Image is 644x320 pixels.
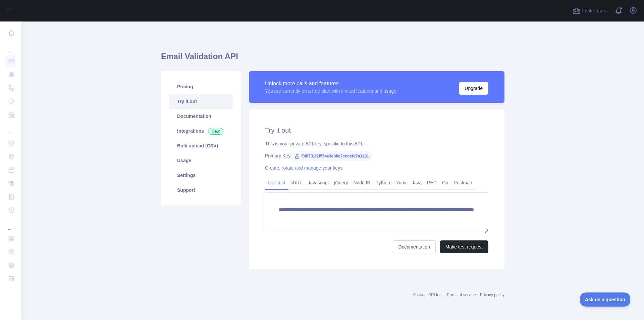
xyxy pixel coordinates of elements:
a: Bulk upload (CSV) [169,138,233,153]
div: You are currently on a free plan with limited features and usage [265,88,396,94]
a: Documentation [393,240,436,253]
span: New [208,128,223,135]
a: Live test [265,177,288,188]
a: Try it out [169,94,233,109]
a: PHP [424,177,439,188]
a: jQuery [331,177,351,188]
span: Invite users [582,7,608,15]
a: Support [169,183,233,197]
span: f08f731f2f554e3eb8e7ccdefd7a1a31 [292,151,372,161]
a: Postman [451,177,475,188]
button: Invite users [571,5,609,16]
a: Privacy policy [480,292,504,297]
button: Make test request [440,240,488,253]
div: This is your private API key, specific to this API. [265,140,488,147]
a: Documentation [169,109,233,124]
a: Javascript [305,177,331,188]
iframe: Toggle Customer Support [580,292,631,307]
div: ... [5,40,16,54]
a: Abstract API Inc. [413,292,443,297]
a: Usage [169,153,233,168]
a: Terms of service [446,292,476,297]
a: Java [409,177,425,188]
h1: Email Validation API [161,51,504,67]
a: Go [439,177,451,188]
div: Primary Key: [265,152,488,159]
a: Settings [169,168,233,183]
h2: Try it out [265,126,488,135]
div: ... [5,122,16,136]
a: NodeJS [351,177,373,188]
a: Python [373,177,393,188]
a: Create, rotate and manage your keys [265,165,342,171]
div: ... [5,218,16,231]
div: Unlock more calls and features [265,80,396,88]
a: Pricing [169,79,233,94]
a: Integrations New [169,124,233,138]
a: cURL [288,177,305,188]
button: Upgrade [459,82,488,95]
a: Ruby [393,177,409,188]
